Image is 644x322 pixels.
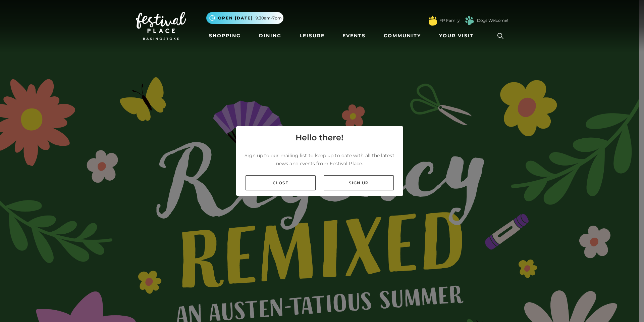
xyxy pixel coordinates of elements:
a: Sign up [324,175,394,190]
a: Close [246,175,316,190]
a: Your Visit [436,30,480,42]
h4: Hello there! [296,132,343,144]
a: Dining [256,30,284,42]
span: 9.30am-7pm [256,15,282,21]
a: Community [381,30,424,42]
span: Your Visit [439,32,474,39]
a: Shopping [206,30,244,42]
a: Leisure [297,30,327,42]
p: Sign up to our mailing list to keep up to date with all the latest news and events from Festival ... [241,151,398,168]
button: Open [DATE] 9.30am-7pm [206,12,283,24]
img: Festival Place Logo [136,12,186,40]
a: Dogs Welcome! [477,17,508,24]
a: Events [340,30,368,42]
a: FP Family [439,17,460,24]
span: Open [DATE] [218,15,253,21]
